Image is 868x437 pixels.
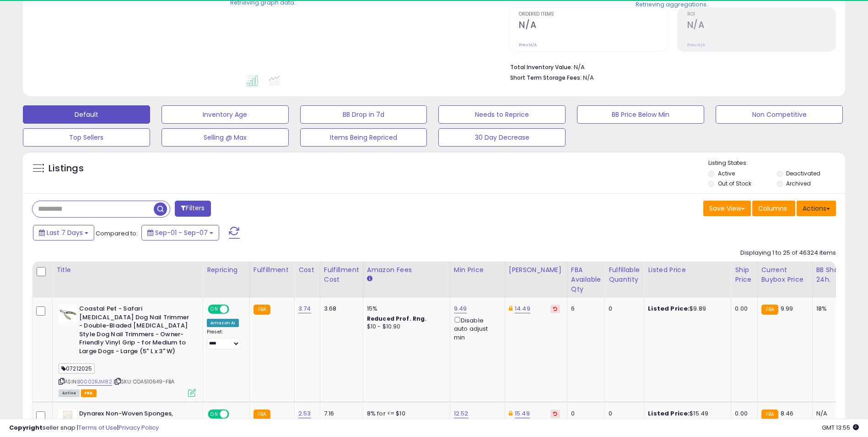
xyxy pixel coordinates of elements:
[9,423,43,432] strong: Copyright
[96,229,138,238] span: Compared to:
[571,265,601,294] div: FBA Available Qty
[59,305,196,396] div: ASIN:
[141,225,219,240] button: Sep-01 - Sep-07
[33,225,94,240] button: Last 7 Days
[822,423,859,432] span: 2025-09-15 13:55 GMT
[207,265,246,275] div: Repricing
[209,306,220,313] span: ON
[49,162,84,175] h5: Listings
[253,410,270,420] small: FBA
[438,105,566,124] button: Needs to Reprice
[781,409,794,418] span: 8.46
[735,265,753,284] div: Ship Price
[703,201,751,216] button: Save View
[324,305,356,313] div: 3.68
[59,305,77,323] img: 31Y903p9kdL._SL40_.jpg
[300,105,427,124] button: BB Drop in 7d
[77,378,112,386] a: B0002RJM82
[59,389,80,397] span: All listings currently available for purchase on Amazon
[23,128,150,147] button: Top Sellers
[253,305,270,315] small: FBA
[79,305,190,358] b: Coastal Pet - Safari [MEDICAL_DATA] Dog Nail Trimmer - Double-Bladed [MEDICAL_DATA] Style Dog Nai...
[367,315,427,322] b: Reduced Prof. Rng.
[367,275,372,283] small: Amazon Fees.
[648,305,724,313] div: $9.89
[454,265,501,275] div: Min Price
[113,378,174,385] span: | SKU: COA510649-FBA
[155,228,208,237] span: Sep-01 - Sep-07
[761,305,778,315] small: FBA
[816,410,846,418] div: N/A
[718,180,751,187] label: Out of Stock
[740,249,836,257] div: Displaying 1 to 25 of 46324 items
[175,201,210,217] button: Filters
[648,410,724,418] div: $15.49
[367,323,443,331] div: $10 - $10.90
[78,423,117,432] a: Terms of Use
[761,410,778,420] small: FBA
[47,228,83,237] span: Last 7 Days
[609,265,640,284] div: Fulfillable Quantity
[786,169,820,177] label: Deactivated
[648,265,727,275] div: Listed Price
[571,410,598,418] div: 0
[454,315,498,342] div: Disable auto adjust min
[56,265,199,275] div: Title
[162,128,289,147] button: Selling @ Max
[718,169,735,177] label: Active
[300,128,427,147] button: Items Being Repriced
[454,304,467,313] a: 9.49
[609,410,637,418] div: 0
[367,265,446,275] div: Amazon Fees
[59,363,95,374] span: 07212025
[367,410,443,418] div: 8% for <= $10
[571,305,598,313] div: 6
[454,409,469,418] a: 12.52
[648,409,690,418] b: Listed Price:
[324,265,359,284] div: Fulfillment Cost
[119,423,159,432] a: Privacy Policy
[509,265,563,275] div: [PERSON_NAME]
[786,180,811,187] label: Archived
[367,305,443,313] div: 15%
[716,105,843,124] button: Non Competitive
[207,319,239,327] div: Amazon AI
[298,409,311,418] a: 2.53
[735,305,750,313] div: 0.00
[324,410,356,418] div: 7.16
[81,389,97,397] span: FBA
[438,128,566,147] button: 30 Day Decrease
[162,105,289,124] button: Inventory Age
[59,410,77,428] img: 31I4rK8IPUL._SL40_.jpg
[758,204,787,213] span: Columns
[797,201,836,216] button: Actions
[761,265,809,284] div: Current Buybox Price
[609,305,637,313] div: 0
[735,410,750,418] div: 0.00
[752,201,795,216] button: Columns
[253,265,291,275] div: Fulfillment
[577,105,704,124] button: BB Price Below Min
[228,306,243,313] span: OFF
[298,304,311,313] a: 3.74
[816,305,846,313] div: 18%
[23,105,150,124] button: Default
[816,265,850,284] div: BB Share 24h.
[9,424,159,432] div: seller snap | |
[708,159,845,168] p: Listing States:
[781,304,793,313] span: 9.99
[515,304,530,313] a: 14.49
[515,409,530,418] a: 15.49
[298,265,316,275] div: Cost
[207,329,243,350] div: Preset:
[648,304,690,313] b: Listed Price:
